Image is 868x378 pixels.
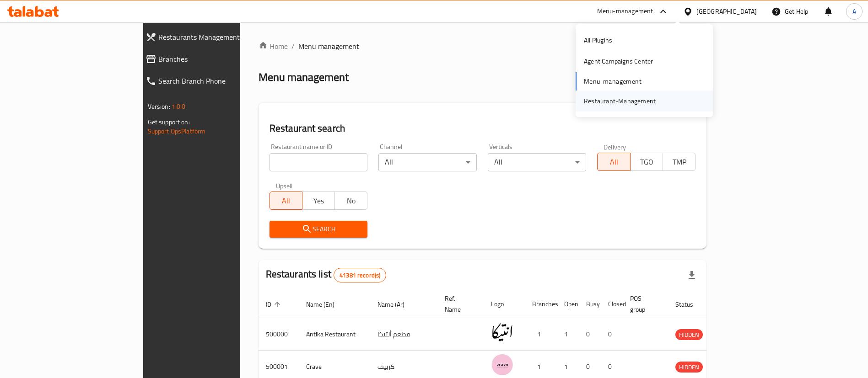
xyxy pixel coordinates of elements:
button: No [334,192,367,210]
div: Menu-management [597,6,653,17]
span: HIDDEN [675,330,703,340]
span: Status [675,299,705,310]
a: Restaurants Management [138,26,288,48]
li: / [291,41,295,52]
div: HIDDEN [675,329,703,340]
span: Search [277,224,361,235]
div: Export file [681,264,703,286]
span: Name (En) [306,299,346,310]
img: Antika Restaurant [491,321,514,344]
span: Branches [158,53,281,64]
td: مطعم أنتيكا [370,318,437,351]
h2: Restaurants list [266,267,387,282]
span: Version: [148,101,170,112]
span: Menu management [298,41,359,52]
span: All [601,155,626,169]
th: Open [557,290,579,318]
label: Delivery [604,144,626,150]
div: Restaurant-Management [584,96,656,106]
th: Closed [601,290,623,318]
div: [GEOGRAPHIC_DATA] [696,6,757,16]
span: Get support on: [148,116,190,128]
td: 1 [525,318,557,351]
span: A [852,6,856,16]
span: TGO [634,155,659,169]
a: Search Branch Phone [138,70,288,92]
input: Search for restaurant name or ID.. [270,153,368,171]
div: Agent Campaigns Center [584,56,653,66]
th: Logo [484,290,525,318]
span: TMP [667,155,692,169]
span: Search Branch Phone [158,75,281,86]
h2: Restaurant search [270,122,696,135]
td: 0 [601,318,623,351]
td: Antika Restaurant [299,318,370,351]
a: Support.OpsPlatform [148,125,206,137]
span: Ref. Name [445,293,473,315]
span: Yes [306,194,331,208]
span: All [274,194,299,208]
button: All [597,153,630,171]
td: 1 [557,318,579,351]
button: Search [270,221,368,238]
button: TGO [630,153,663,171]
td: 0 [579,318,601,351]
nav: breadcrumb [259,41,707,52]
div: All [378,153,477,171]
h2: Menu management [259,70,349,85]
span: 1.0.0 [172,101,186,112]
button: All [270,192,302,210]
div: All [488,153,586,171]
button: Yes [302,192,335,210]
span: Restaurants Management [158,32,281,43]
span: Name (Ar) [377,299,416,310]
th: Branches [525,290,557,318]
span: HIDDEN [675,362,703,373]
span: No [339,194,364,208]
div: Total records count [334,268,386,282]
span: POS group [630,293,657,315]
button: TMP [663,153,695,171]
a: Branches [138,48,288,70]
label: Upsell [276,182,293,189]
img: Crave [491,353,514,376]
div: All Plugins [584,35,612,45]
th: Busy [579,290,601,318]
span: 41381 record(s) [334,271,386,280]
span: ID [266,299,283,310]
